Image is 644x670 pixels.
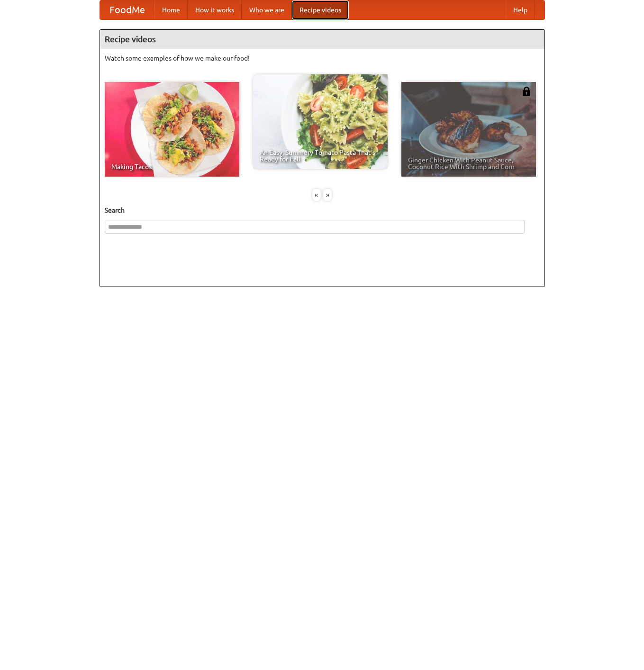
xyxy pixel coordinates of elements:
span: An Easy, Summery Tomato Pasta That's Ready for Fall [260,149,381,162]
h5: Search [105,205,540,215]
a: FoodMe [100,0,154,19]
a: Home [154,0,188,19]
a: Help [506,0,535,19]
a: Making Tacos [105,82,239,177]
div: « [312,189,321,201]
div: » [323,189,332,201]
a: An Easy, Summery Tomato Pasta That's Ready for Fall [253,74,388,169]
a: Who we are [242,0,292,19]
p: Watch some examples of how we make our food! [105,54,540,63]
img: 483408.png [522,87,531,96]
a: Recipe videos [292,0,349,19]
span: Making Tacos [111,163,233,170]
a: How it works [188,0,242,19]
h4: Recipe videos [100,30,544,49]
